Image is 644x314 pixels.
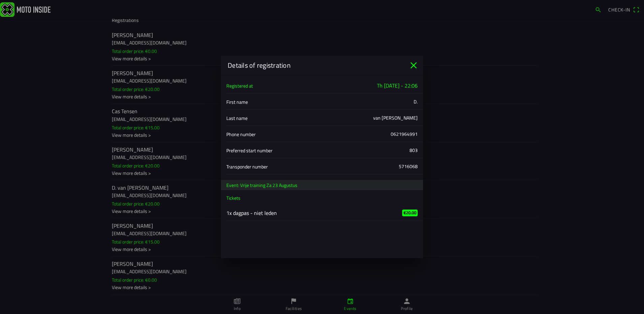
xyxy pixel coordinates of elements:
span: Last name [226,115,248,122]
span: First name [226,98,248,105]
ion-title: Details of registration [221,60,408,70]
span: Phone number [226,131,256,138]
span: Transponder number [226,163,268,170]
div: D. [414,98,418,105]
div: 0621964991 [391,130,418,137]
span: Preferred start number [226,147,272,154]
span: Tickets [226,194,240,201]
div: 803 [410,147,418,154]
div: van [PERSON_NAME] [373,114,418,121]
ion-badge: €20.00 [402,210,418,216]
ion-text: Event: Vrije training Za 23 Augustus [226,182,297,189]
ion-text: Th [DATE] - 22:06 [377,82,418,90]
div: 5716068 [399,163,418,170]
span: Registered at [226,82,253,89]
ion-icon: close [408,60,419,71]
ion-label: 1x dagpas - niet leden [226,209,391,217]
